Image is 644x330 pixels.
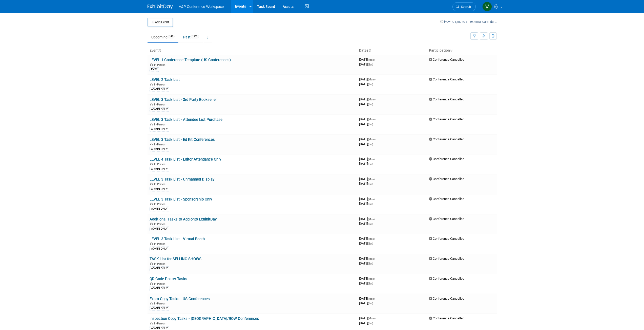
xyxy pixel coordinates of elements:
a: Exam Copy Tasks - US Conferences [150,297,210,301]
a: LEVEL 3 Task List - Virtual Booth [150,237,205,241]
span: - [375,97,376,101]
span: (Sat) [368,282,373,285]
span: (Sat) [368,302,373,305]
span: Conference Cancelled [429,177,464,181]
span: Conference Cancelled [429,316,464,320]
a: Sort by Start Date [368,48,371,52]
img: In-Person Event [150,223,153,225]
span: In-Person [154,223,167,226]
img: ExhibitDay [148,4,173,9]
a: Inspection Copy Tasks - [GEOGRAPHIC_DATA]/ROW Conferences [150,316,259,321]
span: In-Person [154,262,167,266]
span: In-Person [154,63,167,67]
img: In-Person Event [150,322,153,324]
span: Conference Cancelled [429,77,464,81]
span: - [375,77,376,81]
span: 1362 [191,35,199,38]
span: - [375,117,376,121]
span: - [375,217,376,221]
span: Conference Cancelled [429,197,464,201]
span: In-Person [154,183,167,186]
a: How to sync to an external calendar... [440,20,497,24]
span: Search [459,5,471,9]
span: (Sat) [368,203,373,205]
a: LEVEL 3 Task List - Unmanned Display [150,177,214,182]
div: ADMIN ONLY [150,87,169,92]
th: Event [148,46,357,55]
span: In-Person [154,83,167,86]
a: TASK List for SELLING SHOWS [150,257,201,261]
span: (Sat) [368,143,373,146]
img: In-Person Event [150,83,153,85]
span: In-Person [154,123,167,126]
img: In-Person Event [150,163,153,165]
span: (Mon) [368,277,375,280]
span: - [375,157,376,161]
a: LEVEL 4 Task List - Editor Attendance Only [150,157,221,162]
span: Conference Cancelled [429,257,464,260]
th: Dates [357,46,427,55]
span: [DATE] [359,257,376,260]
a: LEVEL 3 Task List - Ed Kit Conferences [150,137,215,142]
span: [DATE] [359,277,376,280]
div: ADMIN ONLY [150,147,169,151]
th: Participation [427,46,497,55]
div: ADMIN ONLY [150,227,169,231]
span: [DATE] [359,117,376,121]
span: (Mon) [368,58,375,61]
span: (Mon) [368,297,375,300]
span: (Mon) [368,257,375,260]
span: (Mon) [368,317,375,320]
span: - [375,297,376,300]
span: - [375,257,376,260]
span: Conference Cancelled [429,58,464,61]
div: ADMIN ONLY [150,207,169,211]
div: ADMIN ONLY [150,247,169,251]
a: Past1362 [179,32,203,42]
span: 143 [168,35,175,38]
div: ADMIN ONLY [150,286,169,291]
span: [DATE] [359,77,376,81]
span: In-Person [154,302,167,305]
span: In-Person [154,163,167,166]
span: In-Person [154,282,167,285]
span: [DATE] [359,62,373,66]
span: [DATE] [359,97,376,101]
img: In-Person Event [150,183,153,185]
span: (Sat) [368,123,373,126]
span: [DATE] [359,241,373,245]
span: [DATE] [359,177,376,181]
div: ADMIN ONLY [150,306,169,311]
img: In-Person Event [150,262,153,265]
span: (Sat) [368,262,373,265]
span: Conference Cancelled [429,137,464,141]
a: LEVEL 1 Conference Template (US Conferences) [150,58,231,62]
div: ADMIN ONLY [150,187,169,191]
a: Search [452,2,476,11]
span: [DATE] [359,157,376,161]
span: [DATE] [359,197,376,201]
img: In-Person Event [150,203,153,205]
span: A&P Conference Workspace [179,5,224,9]
div: ADMIN ONLY [150,107,169,112]
span: (Mon) [368,118,375,121]
a: LEVEL 3 Task List - Sponsorship Only [150,197,212,202]
img: In-Person Event [150,103,153,105]
span: - [375,277,376,280]
span: [DATE] [359,162,373,166]
a: LEVEL 3 Task List - Attendee List Purchase [150,117,222,122]
span: (Sat) [368,242,373,245]
img: In-Person Event [150,143,153,145]
span: (Sat) [368,163,373,165]
span: [DATE] [359,281,373,285]
img: In-Person Event [150,63,153,66]
div: ADMIN ONLY [150,266,169,271]
span: In-Person [154,322,167,325]
span: [DATE] [359,321,373,325]
a: Upcoming143 [148,32,178,42]
span: [DATE] [359,142,373,146]
span: [DATE] [359,122,373,126]
span: (Mon) [368,218,375,221]
span: In-Person [154,143,167,146]
a: LEVEL 2 Task List [150,77,180,82]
